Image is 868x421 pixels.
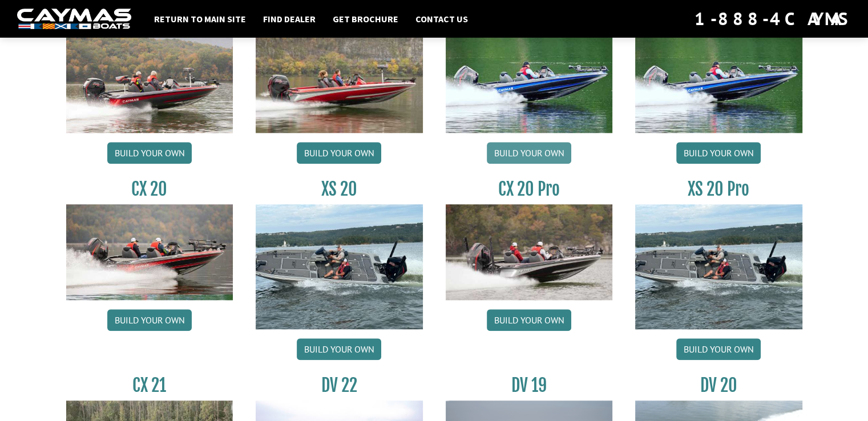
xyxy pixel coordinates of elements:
a: Build your own [676,338,761,360]
img: CX-18SS_thumbnail.jpg [256,37,423,132]
h3: CX 20 [66,179,233,200]
h3: DV 19 [446,375,613,396]
a: Build your own [107,142,192,164]
h3: DV 22 [256,375,423,396]
a: Build your own [107,309,192,331]
img: white-logo-c9c8dbefe5ff5ceceb0f0178aa75bf4bb51f6bca0971e226c86eb53dfe498488.png [17,9,131,30]
a: Contact Us [410,11,474,26]
a: Build your own [297,142,381,164]
h3: CX 20 Pro [446,179,613,200]
img: XS_20_resized.jpg [256,204,423,329]
a: Get Brochure [327,11,404,26]
img: CX19_thumbnail.jpg [635,37,802,132]
img: XS_20_resized.jpg [635,204,802,329]
img: CX-20_thumbnail.jpg [66,204,233,300]
a: Build your own [487,309,571,331]
h3: CX 21 [66,375,233,396]
img: CX-20Pro_thumbnail.jpg [446,204,613,300]
img: CX19_thumbnail.jpg [446,37,613,132]
div: 1-888-4CAYMAS [695,6,851,31]
a: Build your own [676,142,761,164]
h3: XS 20 Pro [635,179,802,200]
a: Find Dealer [257,11,321,26]
img: CX-18S_thumbnail.jpg [66,37,233,132]
h3: XS 20 [256,179,423,200]
h3: DV 20 [635,375,802,396]
a: Return to main site [148,11,252,26]
a: Build your own [297,338,381,360]
a: Build your own [487,142,571,164]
